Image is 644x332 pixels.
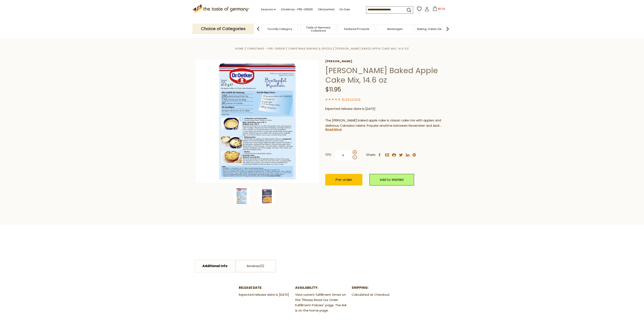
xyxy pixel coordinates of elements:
[196,60,319,183] img: Dr. Oetker Baked Apple Cake Mix, 14.6 oz
[335,177,352,182] span: Pre-order
[254,25,262,33] img: previous arrow
[325,118,449,128] p: The [PERSON_NAME] baked apple cake is classic cake mix with apples and delicious Calvados raisins...
[443,25,452,33] img: next arrow
[258,188,275,205] img: Dr. Oetker Baked Apple Cake Mix
[370,174,414,185] a: Add to Wishlist
[318,7,334,12] a: Oktoberfest
[438,7,445,11] span: $0.00
[325,106,449,112] p: Expected release date is [DATE]
[288,47,332,51] a: Christmas Baking & Spices
[387,27,403,31] a: Beverages
[325,174,362,185] button: Pre-order
[339,7,350,12] a: On Sale
[281,7,313,12] a: Christmas - PRE-ORDER
[335,47,409,51] a: [PERSON_NAME] Baked Apple Cake Mix, 14.6 oz
[352,292,405,297] dd: Calculated at Checkout
[301,26,335,32] a: Taste of Germany Collections
[236,260,276,272] a: Reviews
[366,152,376,157] span: Share:
[295,292,349,313] dd: View current fulfillment times on the "Please Read Our Order Fulfillment Policies" page. The link...
[325,66,449,85] h1: [PERSON_NAME] Baked Apple Cake Mix, 14.6 oz
[417,27,450,31] a: Baking, Cakes, Desserts
[239,285,292,290] dt: Release Date:
[325,60,449,63] a: [PERSON_NAME]
[235,47,244,51] a: Home
[325,152,332,157] strong: Qty:
[233,188,250,205] img: Dr. Oetker Baked Apple Cake Mix, 14.6 oz
[192,24,254,34] p: Choice of Categories
[325,85,341,94] span: $11.95
[247,47,285,51] a: Christmas - PRE-ORDER
[268,27,292,31] a: Food By Category
[325,127,342,132] a: Read More
[195,260,235,272] a: Additional Info
[344,27,369,31] a: Featured Products
[261,7,276,12] a: Seasons
[343,97,359,102] a: 0 Reviews
[335,149,352,161] input: Qty:
[342,97,360,101] span: ( )
[295,285,349,290] dt: Availability:
[239,292,292,297] dd: Expected release date is [DATE]
[352,285,405,290] dt: Shipping:
[430,6,448,13] button: $0.00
